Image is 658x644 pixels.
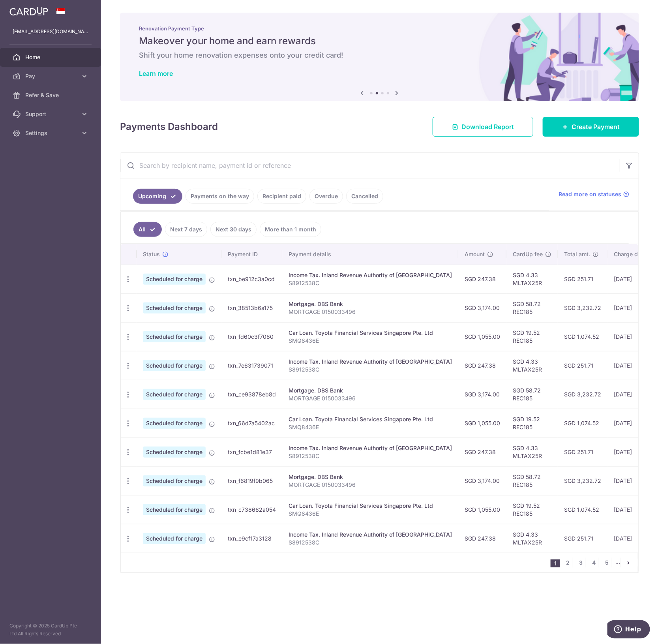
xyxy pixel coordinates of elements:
[13,28,88,36] p: [EMAIL_ADDRESS][DOMAIN_NAME]
[289,358,452,366] div: Income Tax. Inland Revenue Authority of [GEOGRAPHIC_DATA]
[120,13,639,101] img: Renovation banner
[558,495,607,524] td: SGD 1,074.52
[558,322,607,351] td: SGD 1,074.52
[289,510,452,518] p: SMQ8436E
[143,504,206,515] span: Scheduled for charge
[506,265,558,293] td: SGD 4.33 MLTAX25R
[506,466,558,495] td: SGD 58.72 REC185
[458,466,506,495] td: SGD 3,174.00
[615,558,621,567] li: ...
[458,322,506,351] td: SGD 1,055.00
[433,117,533,137] a: Download Report
[506,293,558,322] td: SGD 58.72 REC185
[572,122,620,131] span: Create Payment
[139,25,620,32] p: Renovation Payment Type
[186,189,254,204] a: Payments on the way
[143,475,206,486] span: Scheduled for charge
[607,620,650,640] iframe: Opens a widget where you can find more information
[139,35,620,47] h5: Makeover your home and earn rewards
[602,558,612,567] a: 5
[309,189,343,204] a: Overdue
[558,265,607,293] td: SGD 251.71
[559,190,629,198] a: Read more on statuses
[25,72,77,80] span: Pay
[558,380,607,409] td: SGD 3,232.72
[260,222,321,237] a: More than 1 month
[506,495,558,524] td: SGD 19.52 REC185
[558,524,607,553] td: SGD 251.71
[143,274,206,285] span: Scheduled for charge
[289,366,452,374] p: S8912538C
[289,279,452,287] p: S8912538C
[576,558,586,567] a: 3
[458,437,506,466] td: SGD 247.38
[506,380,558,409] td: SGD 58.72 REC185
[133,189,182,204] a: Upcoming
[221,244,282,265] th: Payment ID
[289,423,452,431] p: SMQ8436E
[289,271,452,279] div: Income Tax. Inland Revenue Authority of [GEOGRAPHIC_DATA]
[221,466,282,495] td: txn_f6819f9b065
[221,495,282,524] td: txn_c738662a054
[221,351,282,380] td: txn_7e631739071
[506,524,558,553] td: SGD 4.33 MLTAX25R
[221,524,282,553] td: txn_e9cf17a3128
[346,189,383,204] a: Cancelled
[165,222,207,237] a: Next 7 days
[25,110,77,118] span: Support
[221,437,282,466] td: txn_fcbe1d81e37
[143,447,206,458] span: Scheduled for charge
[559,190,621,198] span: Read more on statuses
[143,302,206,314] span: Scheduled for charge
[558,437,607,466] td: SGD 251.71
[458,293,506,322] td: SGD 3,174.00
[289,337,452,345] p: SMQ8436E
[558,293,607,322] td: SGD 3,232.72
[143,389,206,400] span: Scheduled for charge
[143,360,206,371] span: Scheduled for charge
[282,244,458,265] th: Payment details
[289,481,452,489] p: MORTGAGE 0150033496
[289,394,452,402] p: MORTGAGE 0150033496
[506,437,558,466] td: SGD 4.33 MLTAX25R
[221,293,282,322] td: txn_38513b6a175
[551,560,560,567] li: 1
[465,250,485,258] span: Amount
[143,250,160,258] span: Status
[289,444,452,452] div: Income Tax. Inland Revenue Authority of [GEOGRAPHIC_DATA]
[221,265,282,293] td: txn_be912c3a0cd
[563,558,573,567] a: 2
[506,322,558,351] td: SGD 19.52 REC185
[210,222,257,237] a: Next 30 days
[221,380,282,409] td: txn_ce93878eb8d
[458,409,506,437] td: SGD 1,055.00
[139,69,173,77] a: Learn more
[551,553,638,572] nav: pager
[458,265,506,293] td: SGD 247.38
[25,91,77,99] span: Refer & Save
[543,117,639,137] a: Create Payment
[506,351,558,380] td: SGD 4.33 MLTAX25R
[143,533,206,544] span: Scheduled for charge
[614,250,646,258] span: Charge date
[289,387,452,394] div: Mortgage. DBS Bank
[458,380,506,409] td: SGD 3,174.00
[133,222,162,237] a: All
[289,329,452,337] div: Car Loan. Toyota Financial Services Singapore Pte. Ltd
[506,409,558,437] td: SGD 19.52 REC185
[564,250,590,258] span: Total amt.
[257,189,306,204] a: Recipient paid
[289,308,452,316] p: MORTGAGE 0150033496
[461,122,514,131] span: Download Report
[120,120,218,134] h4: Payments Dashboard
[289,300,452,308] div: Mortgage. DBS Bank
[458,351,506,380] td: SGD 247.38
[589,558,599,567] a: 4
[289,473,452,481] div: Mortgage. DBS Bank
[143,331,206,342] span: Scheduled for charge
[9,6,48,16] img: CardUp
[143,418,206,429] span: Scheduled for charge
[289,452,452,460] p: S8912538C
[289,531,452,539] div: Income Tax. Inland Revenue Authority of [GEOGRAPHIC_DATA]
